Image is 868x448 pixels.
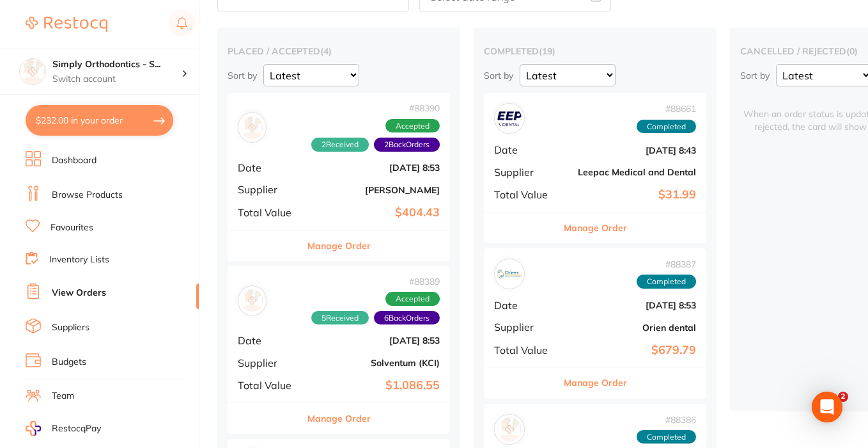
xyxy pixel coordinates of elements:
b: $404.43 [312,206,440,220]
a: View Orders [52,287,106,300]
span: Supplier [238,184,302,195]
b: Orien dental [568,323,696,333]
a: RestocqPay [26,421,101,436]
img: Solventum (KCI) [241,289,263,312]
span: Total Value [494,189,558,200]
span: Back orders [374,311,440,325]
span: 2 [838,392,848,402]
b: [DATE] 8:43 [568,145,696,156]
b: $31.99 [568,188,696,202]
h2: completed ( 19 ) [484,45,706,57]
img: RestocqPay [26,421,41,436]
img: Leepac Medical and Dental [497,106,522,131]
button: Manage Order [564,367,627,398]
span: Supplier [238,357,302,369]
img: Medident [497,417,522,442]
h4: Simply Orthodontics - Sydenham [52,58,182,71]
div: Henry Schein Halas#883902Received2BackOrdersAcceptedDate[DATE] 8:53Supplier[PERSON_NAME]Total Val... [228,93,450,260]
b: [DATE] 8:53 [568,300,696,310]
img: Henry Schein Halas [241,116,263,139]
span: Completed [637,430,696,444]
p: Sort by [228,70,257,81]
span: Date [494,144,558,156]
img: Restocq Logo [26,17,107,32]
p: Sort by [484,70,513,81]
a: Restocq Logo [26,10,107,39]
img: Simply Orthodontics - Sydenham [20,59,45,84]
span: # 88387 [637,259,696,269]
span: Received [311,311,369,325]
span: Date [238,162,302,173]
span: # 88389 [267,276,440,287]
span: Received [311,138,369,152]
span: Total Value [494,344,558,356]
img: Orien dental [497,262,522,286]
b: [PERSON_NAME] [312,185,440,195]
button: $232.00 in your order [26,105,173,136]
button: Manage Order [307,230,371,261]
h2: placed / accepted ( 4 ) [228,45,450,57]
div: Solventum (KCI)#883895Received6BackOrdersAcceptedDate[DATE] 8:53SupplierSolventum (KCI)Total Valu... [228,266,450,434]
b: Solventum (KCI) [312,358,440,368]
a: Team [52,390,74,403]
a: Favourites [50,221,93,234]
a: Suppliers [52,321,89,334]
b: $1,086.55 [312,379,440,392]
p: Sort by [740,70,770,81]
a: Dashboard [52,154,97,167]
span: RestocqPay [52,422,101,435]
b: $679.79 [568,344,696,357]
button: Manage Order [564,212,627,243]
span: Supplier [494,321,558,333]
span: Accepted [385,119,440,133]
span: Total Value [238,207,302,218]
a: Browse Products [52,189,123,202]
b: [DATE] 8:53 [312,335,440,346]
b: Leepac Medical and Dental [568,167,696,177]
span: # 88390 [267,103,440,113]
span: Completed [637,275,696,289]
span: Date [494,300,558,311]
span: Back orders [374,138,440,152]
span: Accepted [385,292,440,306]
span: Supplier [494,166,558,178]
button: Manage Order [307,403,371,434]
span: # 88386 [637,415,696,425]
span: Completed [637,120,696,134]
span: Total Value [238,380,302,391]
div: Open Intercom Messenger [812,392,842,422]
span: Date [238,335,302,346]
a: Inventory Lists [49,253,109,266]
b: [DATE] 8:53 [312,163,440,173]
a: Budgets [52,356,86,369]
p: Switch account [52,73,182,86]
span: # 88661 [637,104,696,114]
